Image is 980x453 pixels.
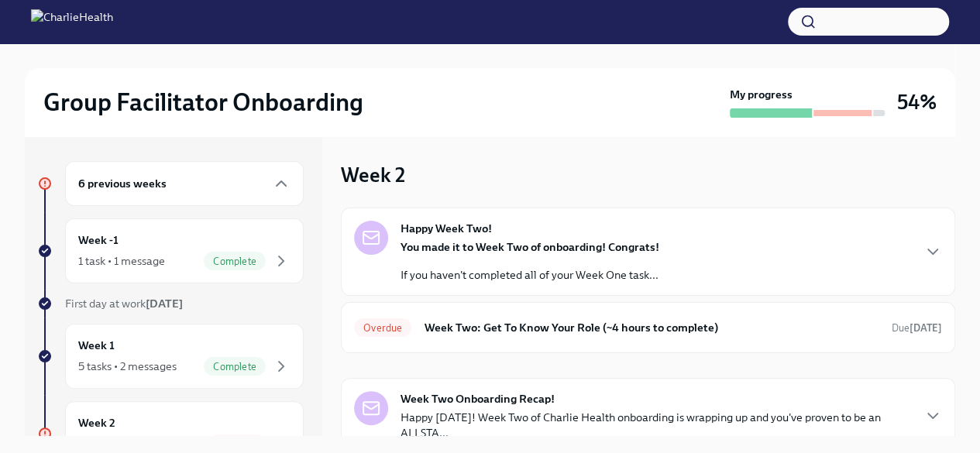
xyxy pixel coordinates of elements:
[892,322,942,334] span: Due
[78,232,119,249] h6: Week -1
[424,319,879,336] h6: Week Two: Get To Know Your Role (~4 hours to complete)
[204,256,266,267] span: Complete
[341,161,405,189] h3: Week 2
[730,87,793,102] strong: My progress
[31,9,113,34] img: CharlieHealth
[910,322,942,334] strong: [DATE]
[401,267,659,283] p: If you haven't completed all of your Week One task...
[43,87,363,118] h2: Group Facilitator Onboarding
[401,410,911,441] p: Happy [DATE]! Week Two of Charlie Health onboarding is wrapping up and you've proven to be an ALL...
[204,361,266,372] span: Complete
[401,221,492,236] strong: Happy Week Two!
[78,253,165,269] div: 1 task • 1 message
[892,321,942,335] span: September 16th, 2025 10:00
[78,359,177,374] div: 5 tasks • 2 messages
[37,324,304,389] a: Week 15 tasks • 2 messagesComplete
[897,88,937,116] h3: 54%
[65,161,304,206] div: 6 previous weeks
[146,297,183,311] strong: [DATE]
[78,414,115,431] h6: Week 2
[78,337,115,354] h6: Week 1
[78,175,167,192] h6: 6 previous weeks
[65,297,183,311] span: First day at work
[37,218,304,283] a: Week -11 task • 1 messageComplete
[37,296,304,311] a: First day at work[DATE]
[354,322,411,334] span: Overdue
[401,240,659,254] strong: You made it to Week Two of onboarding! Congrats!
[401,391,555,407] strong: Week Two Onboarding Recap!
[354,315,942,340] a: OverdueWeek Two: Get To Know Your Role (~4 hours to complete)Due[DATE]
